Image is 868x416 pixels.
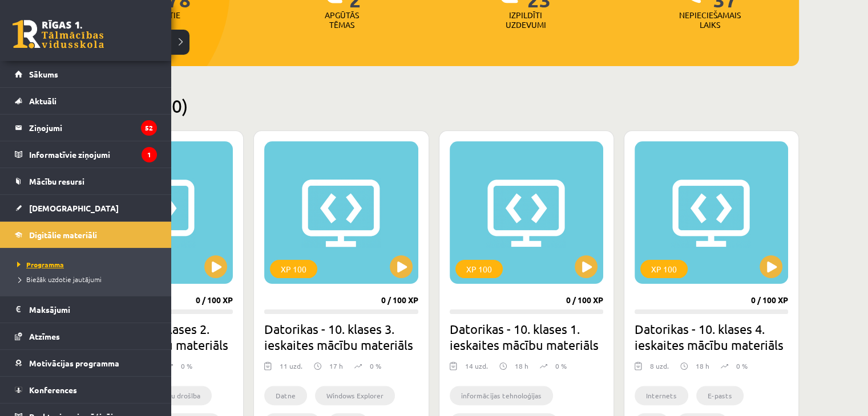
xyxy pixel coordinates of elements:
h2: Datorikas - 10. klases 4. ieskaites mācību materiāls [635,321,788,353]
legend: Informatīvie ziņojumi [29,141,157,168]
p: Izpildīti uzdevumi [503,10,548,30]
legend: Maksājumi [29,296,157,323]
i: 1 [142,147,157,162]
legend: Ziņojumi [29,115,157,141]
li: Windows Explorer [315,386,395,405]
li: Internets [635,386,688,405]
p: Apgūtās tēmas [320,10,364,30]
span: Atzīmes [29,331,60,341]
a: Digitālie materiāli [15,222,157,248]
li: Datne [264,386,307,405]
span: Mācību resursi [29,176,84,186]
a: Motivācijas programma [15,350,157,376]
p: Nepieciešamais laiks [679,10,741,30]
div: 14 uzd. [465,361,488,378]
div: 8 uzd. [650,361,669,378]
a: Mācību resursi [15,168,157,194]
a: [DEMOGRAPHIC_DATA] [15,195,157,221]
li: E-pasts [696,386,744,405]
a: Rīgas 1. Tālmācības vidusskola [13,20,104,48]
div: XP 100 [640,260,688,278]
a: Aktuāli [15,88,157,114]
h2: Pieejamie (10) [68,95,799,117]
a: Programma [14,259,160,270]
span: [DEMOGRAPHIC_DATA] [29,203,119,213]
p: 18 h [515,361,528,371]
p: 0 % [736,361,748,371]
a: Ziņojumi52 [15,115,157,141]
div: XP 100 [455,260,503,278]
div: 11 uzd. [280,361,302,378]
p: 0 % [555,361,567,371]
span: Aktuāli [29,96,56,106]
span: Biežāk uzdotie jautājumi [14,275,102,284]
span: Digitālie materiāli [29,230,97,240]
div: XP 100 [270,260,317,278]
a: Sākums [15,61,157,87]
a: Biežāk uzdotie jautājumi [14,274,160,284]
p: 0 % [370,361,381,371]
i: 52 [141,120,157,136]
a: Atzīmes [15,323,157,349]
li: informācijas tehnoloģijas [450,386,553,405]
a: Informatīvie ziņojumi1 [15,141,157,168]
p: 17 h [329,361,343,371]
a: Maksājumi [15,296,157,323]
p: 0 % [181,361,192,371]
span: Konferences [29,385,77,395]
span: Sākums [29,69,58,79]
h2: Datorikas - 10. klases 3. ieskaites mācību materiāls [264,321,418,353]
li: Datu drošība [148,386,212,405]
span: Programma [14,260,64,269]
a: Konferences [15,377,157,403]
p: 18 h [696,361,709,371]
span: Motivācijas programma [29,358,119,368]
h2: Datorikas - 10. klases 1. ieskaites mācību materiāls [450,321,603,353]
